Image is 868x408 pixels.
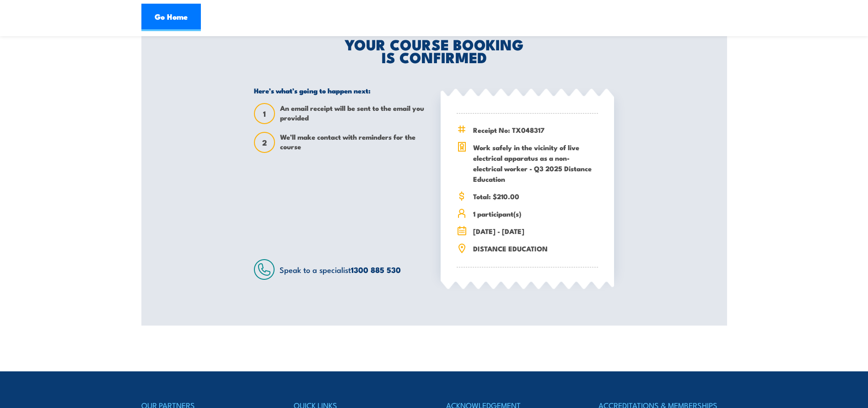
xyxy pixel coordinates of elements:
a: Go Home [141,4,201,31]
span: 1 [255,109,274,119]
h5: Here’s what’s going to happen next: [254,86,427,95]
span: Speak to a specialist [280,264,401,275]
span: We’ll make contact with reminders for the course [280,132,427,153]
span: Receipt No: TX048317 [473,125,598,135]
span: Work safely in the vicinity of live electrical apparatus as a non-electrical worker - Q3 2025 Dis... [473,142,598,184]
span: 2 [255,138,274,147]
span: DISTANCE EDUCATION [473,243,598,254]
span: 1 participant(s) [473,208,598,219]
span: Total: $210.00 [473,191,598,201]
span: [DATE] - [DATE] [473,226,598,236]
h2: YOUR COURSE BOOKING IS CONFIRMED [254,38,614,63]
a: 1300 885 530 [351,264,401,276]
span: An email receipt will be sent to the email you provided [280,103,427,124]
